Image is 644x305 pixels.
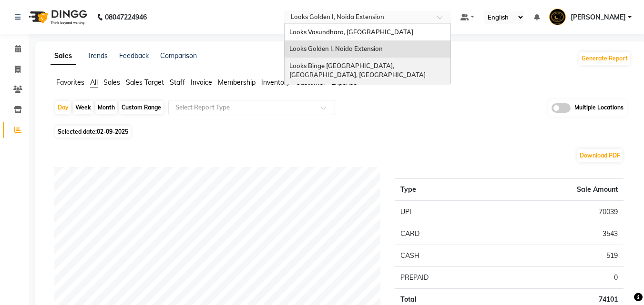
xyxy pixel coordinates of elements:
[549,9,566,25] img: Arnav Kumar_MSTR
[24,4,90,30] img: logo
[160,51,197,60] a: Comparison
[395,178,493,201] th: Type
[73,101,93,114] div: Week
[395,223,493,245] td: CARD
[261,78,290,87] span: Inventory
[119,101,164,114] div: Custom Range
[289,28,413,36] span: Looks Vasundhara, [GEOGRAPHIC_DATA]
[395,201,493,223] td: UPI
[289,62,426,79] span: Looks Binge [GEOGRAPHIC_DATA], [GEOGRAPHIC_DATA], [GEOGRAPHIC_DATA]
[95,101,117,114] div: Month
[55,126,131,138] span: Selected date:
[56,78,84,87] span: Favorites
[119,51,149,60] a: Feedback
[493,178,624,201] th: Sale Amount
[395,245,493,266] td: CASH
[55,101,71,114] div: Day
[87,51,108,60] a: Trends
[90,78,98,87] span: All
[493,223,624,245] td: 3543
[493,266,624,288] td: 0
[579,52,630,65] button: Generate Report
[493,245,624,266] td: 519
[103,78,120,87] span: Sales
[284,23,451,84] ng-dropdown-panel: Options list
[218,78,256,87] span: Membership
[170,78,185,87] span: Staff
[577,149,623,162] button: Download PDF
[493,201,624,223] td: 70039
[126,78,164,87] span: Sales Target
[97,128,128,135] span: 02-09-2025
[51,48,76,65] a: Sales
[571,12,626,22] span: [PERSON_NAME]
[191,78,212,87] span: Invoice
[105,4,147,30] b: 08047224946
[289,45,383,52] span: Looks Golden I, Noida Extension
[395,266,493,288] td: PREPAID
[574,103,624,113] span: Multiple Locations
